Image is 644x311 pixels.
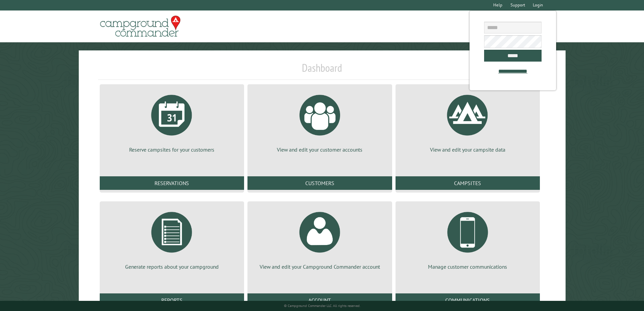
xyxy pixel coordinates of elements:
[396,293,540,307] a: Communications
[98,61,546,80] h1: Dashboard
[404,146,532,153] p: View and edit your campsite data
[247,293,392,307] a: Account
[100,293,244,307] a: Reports
[100,176,244,190] a: Reservations
[108,90,236,153] a: Reserve campsites for your customers
[404,207,532,270] a: Manage customer communications
[256,90,384,153] a: View and edit your customer accounts
[108,263,236,270] p: Generate reports about your campground
[247,176,392,190] a: Customers
[396,176,540,190] a: Campsites
[256,263,384,270] p: View and edit your Campground Commander account
[256,146,384,153] p: View and edit your customer accounts
[108,207,236,270] a: Generate reports about your campground
[404,263,532,270] p: Manage customer communications
[404,90,532,153] a: View and edit your campsite data
[98,13,183,40] img: Campground Commander
[108,146,236,153] p: Reserve campsites for your customers
[284,304,360,308] small: © Campground Commander LLC. All rights reserved.
[256,207,384,270] a: View and edit your Campground Commander account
